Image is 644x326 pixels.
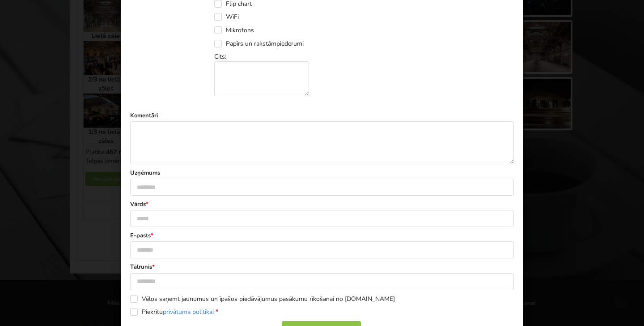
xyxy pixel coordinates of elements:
a: privātuma politikai [163,308,214,316]
label: Mikrofons [214,26,254,34]
label: Vēlos saņemt jaunumus un īpašos piedāvājumus pasākumu rīkošanai no [DOMAIN_NAME] [130,295,395,303]
label: Vārds [130,200,514,208]
label: Piekrītu [130,308,218,316]
label: Papīrs un rakstāmpiederumi [214,40,304,47]
label: Komentāri [130,112,514,120]
label: Uzņēmums [130,169,514,177]
label: Tālrunis [130,263,514,271]
div: Cits: [214,52,315,96]
label: WiFi [214,13,239,21]
label: E-pasts [130,232,514,240]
